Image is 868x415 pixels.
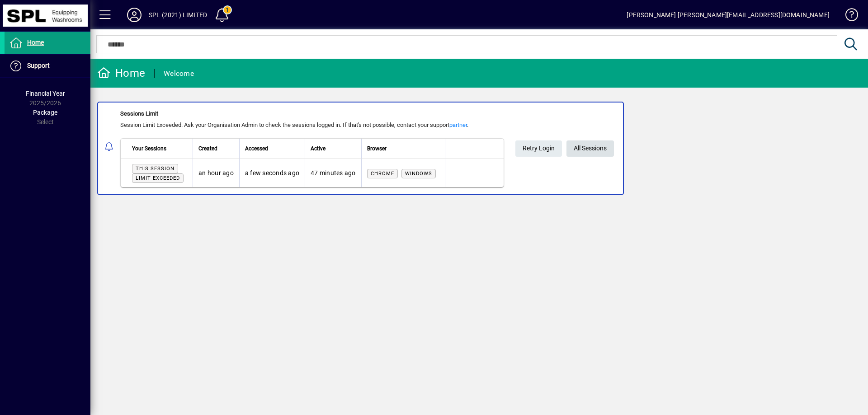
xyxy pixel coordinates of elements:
div: Welcome [164,66,194,81]
a: Knowledge Base [839,2,857,31]
div: Session Limit Exceeded. Ask your Organisation Admin to check the sessions logged in. If that's no... [120,121,504,130]
span: Financial Year [26,90,65,97]
button: Retry Login [515,140,562,157]
div: [PERSON_NAME] [PERSON_NAME][EMAIL_ADDRESS][DOMAIN_NAME] [627,8,830,22]
div: Sessions Limit [120,109,504,118]
span: Accessed [245,144,268,154]
span: Retry Login [523,141,555,156]
div: SPL (2021) LIMITED [149,8,207,22]
span: Your Sessions [132,144,166,154]
button: Profile [120,7,149,23]
span: All Sessions [574,141,607,156]
span: This session [136,166,175,172]
span: Chrome [371,171,394,177]
a: Support [5,55,90,77]
td: 47 minutes ago [305,159,361,187]
a: All Sessions [566,140,614,157]
td: a few seconds ago [239,159,305,187]
span: Active [311,144,325,154]
span: Limit exceeded [136,175,180,181]
span: Created [198,144,217,154]
div: Home [97,66,145,80]
span: Home [27,39,44,46]
span: Support [27,62,50,69]
a: partner [449,121,467,128]
app-alert-notification-menu-item: Sessions Limit [90,102,868,195]
span: Package [33,109,57,116]
span: Browser [367,144,387,154]
td: an hour ago [193,159,239,187]
span: Windows [405,171,432,177]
